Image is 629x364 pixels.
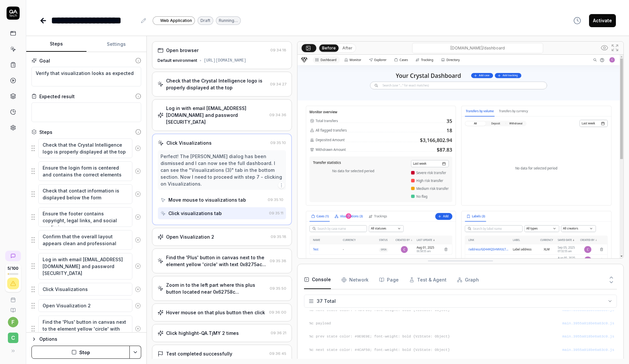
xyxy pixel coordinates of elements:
span: Web Application [160,18,192,24]
button: Steps [26,36,86,52]
button: Settings [86,36,147,52]
button: Remove step [132,233,143,246]
div: Test completed successfully [166,350,232,357]
div: Suggestions [31,138,141,158]
button: main.3955a018be6a63c0.js [562,347,614,353]
div: Suggestions [31,161,141,181]
button: Test & Agent [409,271,447,289]
div: Running… [216,16,241,25]
button: Remove step [132,322,143,335]
button: Network [341,271,369,289]
button: Remove step [132,165,143,178]
div: Perfect! The [PERSON_NAME] dialog has been dismissed and I can now see the full dashboard. I can ... [161,153,283,187]
pre: %c prev state color: #9E9E9E; font-weight: bold {VzState: Object} [309,334,614,339]
a: Documentation [3,302,23,313]
button: Remove step [132,210,143,224]
time: 09:35:38 [270,259,286,263]
time: 09:35:10 [268,197,283,202]
button: Options [31,335,141,343]
div: Suggestions [31,315,141,342]
button: Open in full screen [610,43,620,53]
pre: %c next state color: #4CAF50; font-weight: bold {VzState: Object} [309,347,614,353]
div: Suggestions [31,299,141,313]
time: 09:35:50 [270,286,286,291]
div: Goal [39,57,50,64]
time: 09:35:10 [270,140,286,145]
div: Suggestions [31,184,141,204]
div: Steps [39,129,52,136]
time: 09:35:18 [271,234,286,239]
button: Graph [457,271,479,289]
button: Click visualizations tab09:35:11 [158,207,286,219]
div: Click highlight-QA.TjMY 2 times [166,330,239,337]
time: 09:34:27 [270,82,286,86]
button: Remove step [132,299,143,312]
button: Show all interative elements [599,43,610,53]
div: Check that the Crystal Intelligence logo is properly displayed at the top [166,77,267,91]
button: Remove step [132,188,143,201]
time: 09:36:45 [269,351,286,356]
div: Find the 'Plus' button in canvas next to the element yellow 'circle' with text 0x8275ac... [166,254,267,268]
div: Log in with email [EMAIL_ADDRESS][DOMAIN_NAME] and password [SECURITY_DATA] [166,105,267,125]
button: main.3955a018be6a63c0.js [562,321,614,326]
div: Open browser [166,47,199,54]
a: Book a call with us [3,292,23,302]
div: Draft [198,16,213,25]
pre: %c next state color: #4CAF50; font-weight: bold {VzState: Object} [309,307,614,313]
a: New conversation [5,251,21,261]
button: Remove step [132,260,143,273]
pre: %c payload [309,321,614,326]
time: 09:35:11 [269,211,283,215]
span: 5 / 100 [8,266,18,270]
div: Hover mouse on that plus button then click [166,309,265,316]
button: main.3955a018be6a63c0.js [562,307,614,313]
button: After [340,45,355,52]
time: 09:34:18 [270,48,286,52]
div: Open Visualization 2 [166,233,214,240]
button: C [3,327,23,344]
div: Options [39,335,141,343]
button: View version history [569,14,585,27]
button: Move mouse to visualizations tab09:35:10 [158,194,286,206]
button: Console [304,271,331,289]
button: Activate [589,14,616,27]
span: C [8,333,18,343]
time: 09:36:00 [269,310,286,315]
time: 09:34:36 [269,113,286,117]
button: Before [319,44,339,51]
button: Stop [31,346,130,359]
div: Default environment [158,58,197,64]
div: [URL][DOMAIN_NAME] [204,58,246,64]
button: Remove step [132,283,143,296]
button: main.3955a018be6a63c0.js [562,334,614,339]
div: Suggestions [31,253,141,280]
div: Click visualizations tab [168,210,222,217]
div: Zoom in to the left part where this plus button located near 0x62758c... [166,282,267,295]
button: Page [379,271,399,289]
button: Remove step [132,142,143,155]
img: Screenshot [297,55,623,258]
div: Suggestions [31,282,141,296]
div: Expected result [39,93,75,100]
a: Web Application [153,16,195,25]
div: Suggestions [31,207,141,227]
div: Click Visualizations [166,139,212,146]
button: f [8,317,18,327]
div: Move mouse to visualizations tab [168,196,246,203]
time: 09:36:21 [271,331,286,335]
div: Suggestions [31,230,141,250]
